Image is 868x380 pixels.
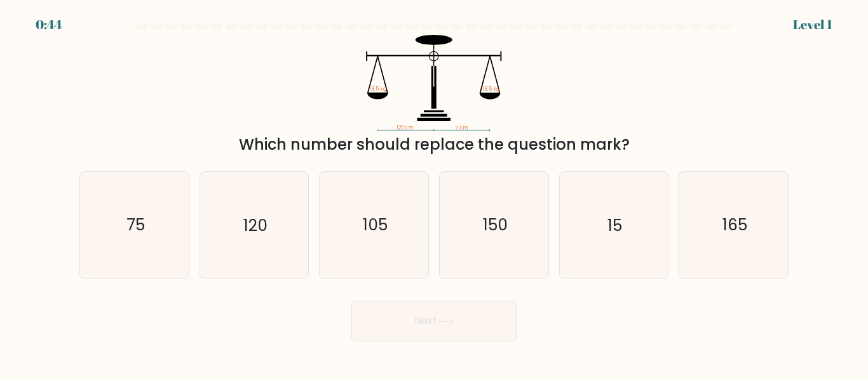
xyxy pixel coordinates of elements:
[607,214,622,237] text: 15
[369,85,387,93] tspan: 18.5 kg
[482,85,500,93] tspan: 18.5 kg
[722,214,747,237] text: 165
[87,133,781,156] div: Which number should replace the question mark?
[243,214,268,237] text: 120
[363,214,388,237] text: 105
[793,15,832,34] div: Level 1
[397,124,414,131] tspan: 120 cm
[482,214,507,237] text: 150
[36,15,62,34] div: 0:44
[126,214,144,237] text: 75
[351,301,517,341] button: Next
[456,124,468,131] tspan: ? cm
